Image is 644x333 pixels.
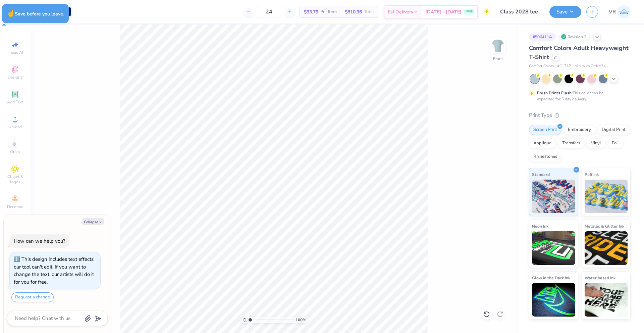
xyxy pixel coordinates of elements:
span: Per Item [320,8,337,15]
div: Screen Print [529,125,561,135]
div: How can we help you? [14,238,65,244]
img: Glow in the Dark Ink [532,283,575,317]
div: Revision 2 [559,33,590,41]
div: Rhinestones [529,152,561,162]
div: Foil [607,138,623,148]
div: Embroidery [563,125,595,135]
a: VR [609,5,631,18]
span: Clipart & logos [3,174,27,185]
img: Water based Ink [585,283,628,317]
div: This design includes text effects our tool can't edit. If you want to change the text, our artist... [14,256,94,285]
div: This color can be expedited for 5 day delivery. [537,90,620,102]
span: Puff Ink [585,171,599,178]
div: Front [493,56,503,62]
span: $33.79 [304,8,318,15]
span: Water based Ink [585,274,615,281]
button: Save [549,6,581,18]
img: Standard [532,180,575,213]
span: Metallic & Glitter Ink [585,223,624,230]
span: Upload [8,124,22,130]
input: – – [256,6,282,18]
span: FREE [466,9,473,14]
span: Decorate [7,204,23,209]
img: Neon Ink [532,231,575,265]
strong: Fresh Prints Flash: [537,90,573,96]
span: Image AI [7,50,23,55]
span: Comfort Colors [529,63,554,69]
span: Comfort Colors Adult Heavyweight T-Shirt [529,44,629,61]
div: Digital Print [597,125,630,135]
span: Greek [10,149,20,154]
div: Applique [529,138,556,148]
div: Vinyl [587,138,605,148]
span: Minimum Order: 24 + [575,63,608,69]
div: # 506411A [529,33,556,41]
span: Designs [8,75,22,80]
span: 100 % [296,317,306,323]
span: Neon Ink [532,223,548,230]
img: Metallic & Glitter Ink [585,231,628,265]
input: Untitled Design [495,5,544,18]
button: Collapse [82,218,104,225]
span: $810.96 [345,8,362,15]
span: Add Text [7,99,23,105]
img: Vincent Roxas [618,5,631,18]
img: Front [491,39,504,52]
span: VR [609,8,616,16]
button: Request a change [11,292,54,302]
span: # C1717 [557,63,571,69]
span: Est. Delivery [388,8,413,15]
img: Puff Ink [585,180,628,213]
span: [DATE] - [DATE] [425,8,462,15]
div: Transfers [558,138,585,148]
div: Print Type [529,111,631,119]
span: Glow in the Dark Ink [532,274,570,281]
span: Total [364,8,374,15]
span: Standard [532,171,550,178]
